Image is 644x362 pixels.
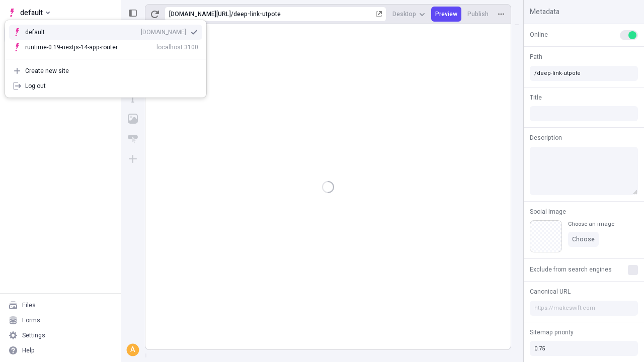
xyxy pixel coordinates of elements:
div: Suggestions [5,21,206,59]
input: https://makeswift.com [530,301,638,316]
div: A [128,345,138,355]
div: deep-link-utpote [233,10,374,18]
span: Path [530,52,542,61]
div: default [25,28,60,36]
span: default [20,7,43,19]
button: Select site [4,5,54,20]
button: Preview [431,7,461,22]
button: Desktop [388,7,429,22]
div: [URL][DOMAIN_NAME] [169,10,231,18]
span: Online [530,30,548,39]
span: Title [530,93,542,102]
span: Description [530,133,562,142]
div: / [231,10,233,18]
button: Choose [568,232,599,247]
span: Preview [435,10,457,18]
span: Publish [467,10,489,18]
div: Forms [22,316,40,324]
button: Text [124,89,142,108]
span: Exclude from search engines [530,265,612,274]
span: Social Image [530,207,566,216]
div: localhost:3100 [156,43,198,51]
div: [DOMAIN_NAME] [141,28,186,36]
button: Button [124,130,142,148]
div: runtime-0.19-nextjs-14-app-router [25,43,118,51]
span: Sitemap priority [530,328,574,337]
span: Desktop [392,10,416,18]
div: Settings [22,331,45,339]
span: Choose [572,235,595,243]
button: Publish [463,7,493,22]
div: Help [22,346,35,354]
div: Files [22,301,36,309]
button: Image [124,110,142,128]
span: Canonical URL [530,287,571,296]
div: Choose an image [568,220,614,228]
